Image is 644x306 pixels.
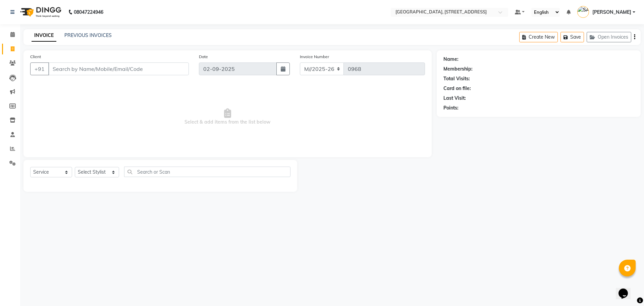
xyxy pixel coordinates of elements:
[64,32,112,38] a: PREVIOUS INVOICES
[199,54,208,60] label: Date
[577,6,589,18] img: SANJU CHHETRI
[443,65,473,73] div: Membership:
[30,83,425,150] span: Select & add items from the list below
[48,62,189,75] input: Search by Name/Mobile/Email/Code
[592,9,631,16] span: [PERSON_NAME]
[30,62,49,75] button: +91
[30,54,41,60] label: Client
[300,54,329,60] label: Invoice Number
[616,279,637,299] iframe: chat widget
[443,56,459,63] div: Name:
[560,32,584,42] button: Save
[443,85,471,92] div: Card on file:
[519,32,558,42] button: Create New
[443,95,466,102] div: Last Visit:
[32,30,56,42] a: INVOICE
[587,32,631,42] button: Open Invoices
[74,3,103,21] b: 08047224946
[443,75,470,82] div: Total Visits:
[124,167,291,177] input: Search or Scan
[17,3,63,21] img: logo
[443,104,459,112] div: Points:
